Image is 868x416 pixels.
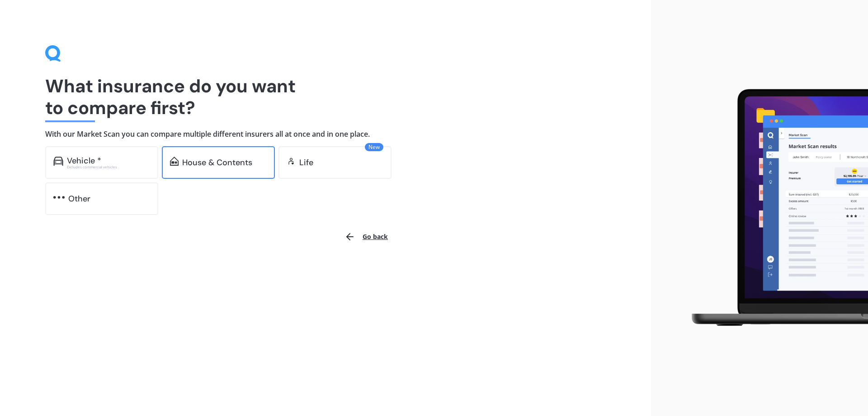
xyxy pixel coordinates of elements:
h1: What insurance do you want to compare first? [45,75,606,119]
button: Go back [339,226,393,248]
img: car.f15378c7a67c060ca3f3.svg [53,157,63,166]
img: other.81dba5aafe580aa69f38.svg [53,193,65,202]
div: Excludes commercial vehicles [67,165,150,169]
div: Vehicle * [67,156,101,165]
img: home-and-contents.b802091223b8502ef2dd.svg [170,157,179,166]
div: Life [299,158,313,167]
div: Other [68,194,90,203]
div: House & Contents [182,158,252,167]
img: life.f720d6a2d7cdcd3ad642.svg [287,157,296,166]
h4: With our Market Scan you can compare multiple different insurers all at once and in one place. [45,129,606,139]
span: New [365,143,383,151]
img: laptop.webp [679,84,868,333]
